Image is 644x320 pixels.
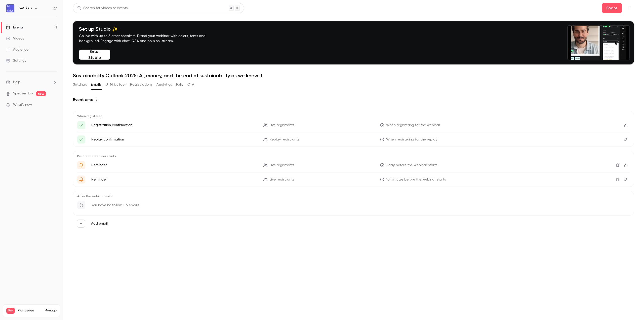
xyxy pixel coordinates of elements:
[176,81,183,89] button: Polls
[77,154,630,158] p: Before the webinar starts
[77,6,128,11] div: Search for videos or events
[91,123,257,128] p: Registration confirmation
[130,81,152,89] button: Registrations
[614,175,622,184] button: Delete
[77,114,630,118] p: When registered
[6,25,23,30] div: Events
[77,135,630,144] li: Here's your access link to {{ event_name }}!
[156,81,172,89] button: Analytics
[73,81,87,89] button: Settings
[386,123,440,128] span: When registering for the webinar
[6,80,57,85] li: help-dropdown-opener
[45,309,57,313] a: Manage
[622,135,630,144] button: Edit
[106,81,126,89] button: UTM builder
[91,137,257,142] p: Replay confirmation
[91,203,139,208] p: You have no follow-up emails
[6,308,15,314] span: Pro
[622,121,630,129] button: Edit
[6,36,24,41] div: Videos
[91,177,257,182] p: Reminder
[6,47,28,52] div: Audience
[51,103,57,107] iframe: Noticeable Trigger
[6,4,14,12] img: beSirius
[622,161,630,169] button: Edit
[602,3,622,13] button: Share
[73,97,634,103] h2: Event emails
[386,163,437,168] span: 1 day before the webinar starts
[77,175,630,184] li: {{ event_name }} is about to go live
[91,163,257,168] p: Reminder
[79,26,217,32] h4: Set up Studio ✨
[91,221,108,226] label: Add email
[187,81,194,89] button: CTA
[73,73,634,79] h1: Sustainability Outlook 2025: AI, money, and the end of sustainability as we knew it
[622,175,630,184] button: Edit
[18,309,42,313] span: Plan usage
[19,6,32,11] h6: beSirius
[386,137,437,142] span: When registering for the replay
[79,33,217,44] p: Go live with up to 8 other speakers. Brand your webinar with colors, fonts and background. Engage...
[13,80,20,85] span: Help
[269,137,299,142] span: Replay registrants
[77,194,630,198] p: After the webinar ends
[13,91,33,96] a: SpeakerHub
[6,58,26,63] div: Settings
[269,123,294,128] span: Live registrants
[614,161,622,169] button: Delete
[91,81,101,89] button: Emails
[13,102,32,108] span: What's new
[269,177,294,182] span: Live registrants
[386,177,446,182] span: 10 minutes before the webinar starts
[36,91,46,96] span: new
[77,161,630,169] li: Get Ready for '{{ event_name }}' tomorrow!
[79,50,110,60] button: Enter Studio
[269,163,294,168] span: Live registrants
[77,121,630,129] li: Here's your access link to {{ event_name }}!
